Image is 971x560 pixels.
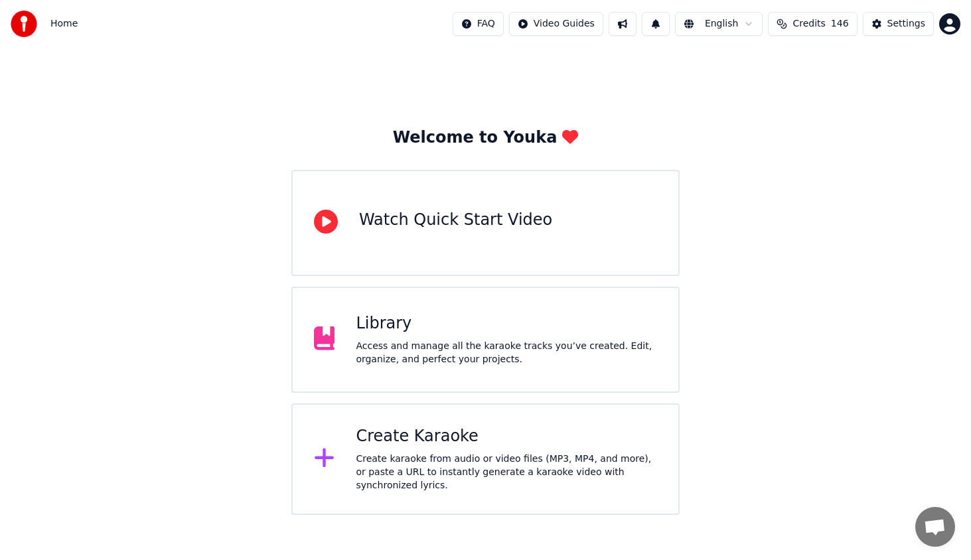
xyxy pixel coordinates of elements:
div: Access and manage all the karaoke tracks you’ve created. Edit, organize, and perfect your projects. [356,340,657,366]
span: Home [50,17,78,31]
div: Settings [887,17,925,31]
span: 146 [831,17,849,31]
img: youka [11,11,37,37]
div: Create karaoke from audio or video files (MP3, MP4, and more), or paste a URL to instantly genera... [356,453,657,492]
div: Welcome to Youka [393,127,579,149]
span: Credits [792,17,825,31]
button: Credits146 [768,12,857,36]
div: Create Karaoke [356,426,657,447]
div: פתח צ'אט [915,507,955,547]
button: Video Guides [509,12,603,36]
button: Settings [863,12,934,36]
div: Watch Quick Start Video [359,210,552,231]
div: Library [356,313,657,334]
button: FAQ [453,12,504,36]
nav: breadcrumb [50,17,78,31]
